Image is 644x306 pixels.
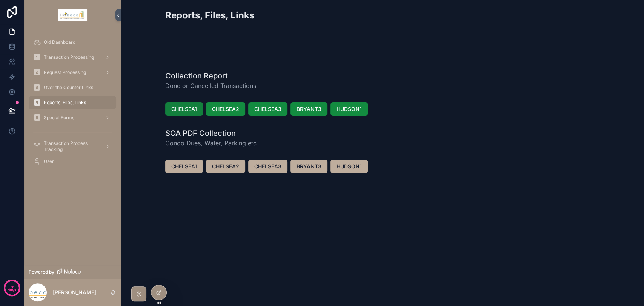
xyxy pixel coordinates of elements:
p: [PERSON_NAME] [53,289,96,296]
a: Old Dashboard [29,35,116,49]
button: BRYANT3 [290,102,327,116]
span: CHELSEA1 [171,105,197,113]
span: Powered by [29,269,54,275]
span: User [44,158,54,165]
button: HUDSON1 [330,102,368,116]
button: CHELSEA1 [165,160,203,173]
a: Special Forms [29,111,116,125]
span: HUDSON1 [337,105,362,113]
p: 7 [11,284,14,292]
span: Transaction Process Tracking [44,140,99,152]
span: Special Forms [44,115,74,121]
span: Done or Cancelled Transactions [165,81,256,90]
span: Condo Dues, Water, Parking etc. [165,138,258,148]
button: CHELSEA1 [165,102,203,116]
span: CHELSEA2 [212,163,239,170]
p: days [8,287,17,293]
span: CHELSEA3 [254,105,281,113]
span: BRYANT3 [297,105,321,113]
a: Reports, Files, Links [29,96,116,109]
div: scrollable content [24,30,121,178]
h1: Collection Report [165,71,256,81]
a: Request Processing [29,66,116,79]
a: User [29,155,116,168]
span: BRYANT3 [297,163,321,170]
button: CHELSEA3 [248,160,287,173]
a: Transaction Process Tracking [29,140,116,153]
span: HUDSON1 [337,163,362,170]
button: CHELSEA2 [206,160,245,173]
span: CHELSEA3 [254,163,281,170]
span: Old Dashboard [44,39,75,45]
a: Transaction Processing [29,51,116,64]
span: CHELSEA2 [212,105,239,113]
a: Powered by [24,265,121,279]
span: Over the Counter Links [44,85,93,91]
span: Request Processing [44,69,86,75]
h1: SOA PDF Collection [165,128,258,138]
span: Transaction Processing [44,54,94,60]
span: CHELSEA1 [171,163,197,170]
button: BRYANT3 [290,160,327,173]
span: Reports, Files, Links [44,100,86,106]
button: HUDSON1 [330,160,368,173]
a: Over the Counter Links [29,81,116,94]
button: CHELSEA2 [206,102,245,116]
img: App logo [58,9,87,21]
button: CHELSEA3 [248,102,287,116]
h2: Reports, Files, Links [165,9,254,22]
